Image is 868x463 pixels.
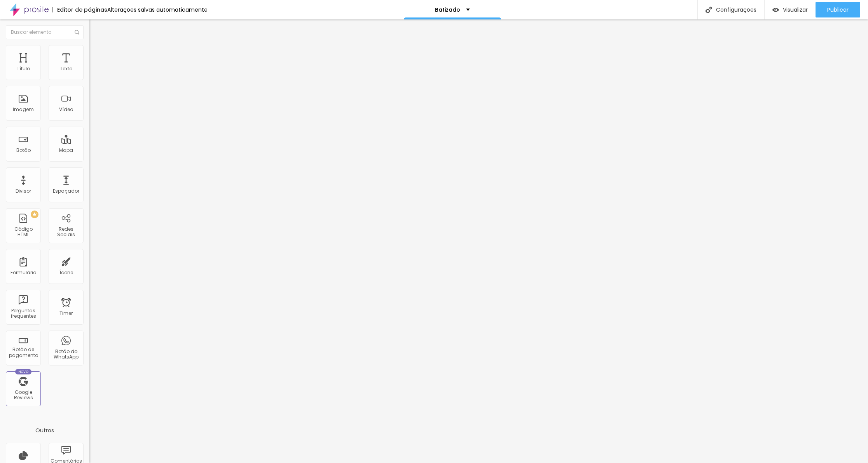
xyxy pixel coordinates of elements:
div: Título [17,66,30,71]
img: Icone [706,7,712,13]
img: Icone [75,30,79,35]
div: Ícone [59,270,73,275]
p: Batizado [435,7,460,12]
div: Código HTML [8,226,38,238]
div: Google Reviews [8,390,38,401]
img: view-1.svg [772,7,779,13]
span: Visualizar [783,7,808,13]
button: Visualizar [765,2,816,17]
div: Alterações salvas automaticamente [107,7,208,12]
iframe: Editor [89,19,868,463]
div: Mapa [59,148,73,153]
div: Novo [15,369,32,374]
div: Divisor [16,188,31,194]
div: Botão de pagamento [8,347,38,358]
div: Redes Sociais [51,226,81,238]
div: Vídeo [59,107,73,112]
div: Editor de páginas [52,7,107,12]
input: Buscar elemento [6,25,84,39]
div: Texto [60,66,72,71]
div: Timer [59,311,73,316]
button: Publicar [816,2,860,17]
div: Botão do WhatsApp [51,349,81,360]
div: Imagem [13,107,34,112]
div: Botão [16,148,31,153]
div: Perguntas frequentes [8,308,38,319]
div: Espaçador [53,188,79,194]
div: Formulário [10,270,36,275]
span: Publicar [827,7,849,13]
